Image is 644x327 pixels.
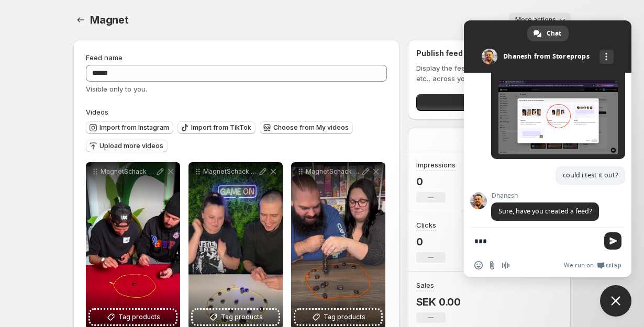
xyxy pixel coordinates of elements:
[416,235,446,248] p: 0
[191,123,251,132] span: Import from TikTok
[324,312,365,322] span: Tag products
[502,261,510,269] span: Audio message
[515,16,556,24] span: More actions
[86,53,123,62] span: Feed name
[498,61,618,155] span: Please give it a try while publishing.
[527,26,569,41] div: Chat
[564,261,621,269] a: We run onCrisp
[306,167,360,176] p: MagnetSchack - Creative 16 Staende C6 [PERSON_NAME] borjan - Exported
[90,14,129,26] span: Magnet
[86,140,168,152] button: Upload more videos
[118,312,160,322] span: Tag products
[416,63,562,84] p: Display the feed as a carousel, spotlight, etc., across your store.
[99,123,169,132] span: Import from Instagram
[474,261,483,269] span: Insert an emoji
[99,142,163,150] span: Upload more videos
[604,232,621,250] span: Send
[600,285,631,317] div: Close chat
[260,121,353,134] button: Choose from My videos
[498,207,592,216] span: Sure, have you created a feed?
[86,108,108,116] span: Videos
[606,261,621,269] span: Crisp
[563,171,618,179] span: could i test it out?
[488,261,496,269] span: Send a file
[86,121,173,134] button: Import from Instagram
[599,50,614,64] div: More channels
[564,261,594,269] span: We run on
[86,85,147,93] span: Visible only to you.
[203,167,258,176] p: MagnetSchack - Creative [STREET_ADDRESS][PERSON_NAME] - Exported
[509,13,571,27] button: More actions
[416,94,562,111] button: Publish
[474,236,598,246] textarea: Compose your message...
[177,121,256,134] button: Import from TikTok
[90,310,176,324] button: Tag products
[416,280,434,290] h3: Sales
[416,296,461,308] p: SEK 0.00
[221,312,263,322] span: Tag products
[101,167,155,176] p: MagnetSchack - Creative 9 Staende - Exported
[416,160,456,170] h3: Impressions
[295,310,381,324] button: Tag products
[416,175,456,188] p: 0
[73,13,88,27] button: Settings
[547,26,561,41] span: Chat
[273,123,349,132] span: Choose from My videos
[416,220,436,230] h3: Clicks
[193,310,279,324] button: Tag products
[416,48,562,59] h2: Publish feed
[491,192,599,199] span: Dhanesh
